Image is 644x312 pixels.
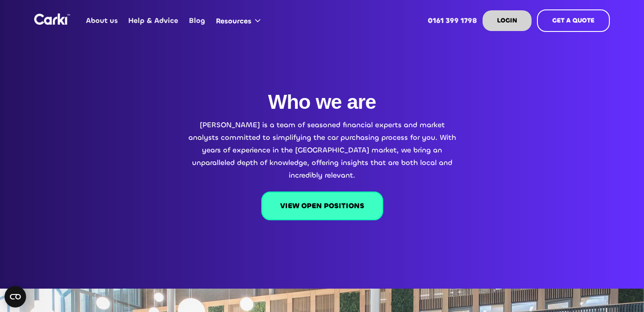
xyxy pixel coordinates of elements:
[81,3,123,38] a: About us
[34,13,70,25] a: home
[216,16,251,26] div: Resources
[552,16,595,25] strong: GET A QUOTE
[123,3,183,38] a: Help & Advice
[183,3,210,38] a: Blog
[261,192,383,220] a: VIEW OPEN POSITIONS
[537,9,610,32] a: GET A QUOTE
[423,3,483,38] a: 0161 399 1798
[483,10,532,31] a: LOGIN
[497,16,517,25] strong: LOGIN
[210,4,269,38] div: Resources
[187,119,457,182] p: [PERSON_NAME] is a team of seasoned financial experts and market analysts committed to simplifyin...
[4,286,26,308] button: Open CMP widget
[428,16,477,25] strong: 0161 399 1798
[34,13,70,25] img: Logo
[268,90,376,114] h1: Who we are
